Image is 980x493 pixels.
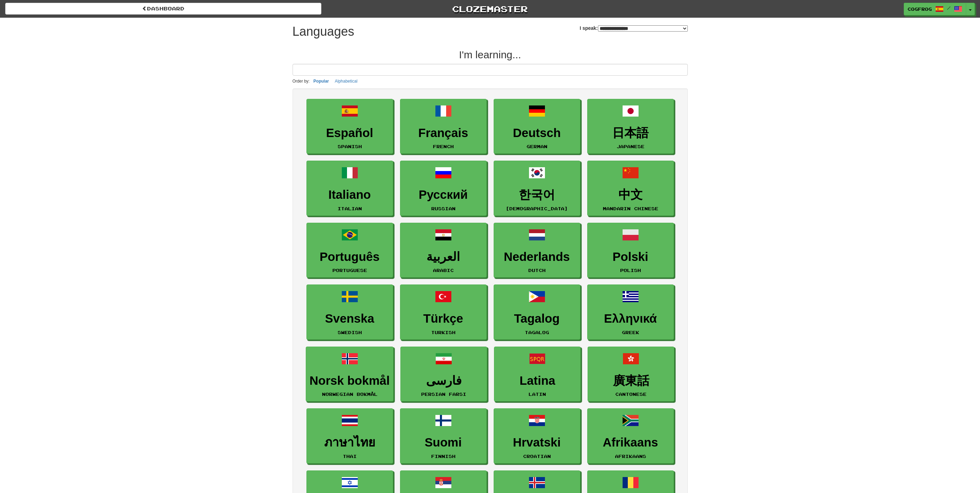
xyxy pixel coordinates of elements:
h3: Latina [498,374,577,388]
a: العربيةArabic [400,223,487,278]
h3: Norsk bokmål [310,374,390,388]
a: SvenskaSwedish [306,284,393,340]
a: TürkçeTurkish [400,284,487,340]
small: Mandarin Chinese [603,206,658,211]
h3: Tagalog [497,312,576,325]
h3: ภาษาไทย [310,436,389,449]
a: ItalianoItalian [306,161,393,216]
small: Norwegian Bokmål [322,392,378,397]
h1: Languages [293,25,354,39]
a: Clozemaster [332,3,648,15]
h3: Ελληνικά [591,312,670,325]
a: DeutschGerman [494,99,580,154]
h3: Português [310,250,389,264]
h3: Français [404,126,483,140]
a: РусскийRussian [400,161,487,216]
button: Alphabetical [333,77,359,85]
small: [DEMOGRAPHIC_DATA] [506,206,568,211]
a: FrançaisFrench [400,99,487,154]
h3: Nederlands [497,250,576,264]
h2: I'm learning... [293,49,688,60]
small: Arabic [433,268,454,273]
small: Afrikaans [615,454,646,459]
small: Thai [343,454,357,459]
a: dashboard [5,3,321,15]
small: French [433,144,454,149]
h3: 中文 [591,188,670,202]
small: Italian [338,206,362,211]
a: HrvatskiCroatian [494,408,580,464]
h3: Русский [404,188,483,202]
h3: Deutsch [497,126,576,140]
h3: Svenska [310,312,389,325]
a: TagalogTagalog [494,284,580,340]
small: Greek [622,330,639,335]
a: NederlandsDutch [494,223,580,278]
a: EspañolSpanish [306,99,393,154]
h3: Español [310,126,389,140]
h3: 한국어 [497,188,576,202]
a: AfrikaansAfrikaans [587,408,674,464]
button: Popular [311,77,331,85]
a: 한국어[DEMOGRAPHIC_DATA] [494,161,580,216]
a: Norsk bokmålNorwegian Bokmål [306,347,393,402]
h3: Polski [591,250,670,264]
small: Japanese [617,144,644,149]
a: 廣東話Cantonese [588,347,674,402]
select: I speak: [598,25,688,32]
h3: Suomi [404,436,483,449]
small: Cantonese [615,392,647,397]
span: / [947,6,951,10]
a: PolskiPolish [587,223,674,278]
small: German [527,144,547,149]
small: Swedish [338,330,362,335]
a: 日本語Japanese [587,99,674,154]
label: I speak: [580,25,687,32]
a: LatinaLatin [494,347,581,402]
a: 中文Mandarin Chinese [587,161,674,216]
small: Russian [431,206,456,211]
small: Order by: [293,79,310,84]
small: Croatian [523,454,551,459]
a: فارسیPersian Farsi [400,347,487,402]
small: Tagalog [525,330,549,335]
a: PortuguêsPortuguese [306,223,393,278]
small: Portuguese [332,268,367,273]
h3: Afrikaans [591,436,670,449]
a: ภาษาไทยThai [306,408,393,464]
h3: فارسی [404,374,483,388]
h3: Türkçe [404,312,483,325]
small: Polish [620,268,641,273]
small: Persian Farsi [421,392,466,397]
h3: Hrvatski [497,436,576,449]
small: Spanish [338,144,362,149]
a: cogfrog / [904,3,966,15]
span: cogfrog [908,6,932,12]
a: ΕλληνικάGreek [587,284,674,340]
small: Finnish [431,454,456,459]
small: Turkish [431,330,456,335]
a: SuomiFinnish [400,408,487,464]
small: Dutch [528,268,546,273]
small: Latin [529,392,546,397]
h3: العربية [404,250,483,264]
h3: 日本語 [591,126,670,140]
h3: Italiano [310,188,389,202]
h3: 廣東話 [591,374,670,388]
